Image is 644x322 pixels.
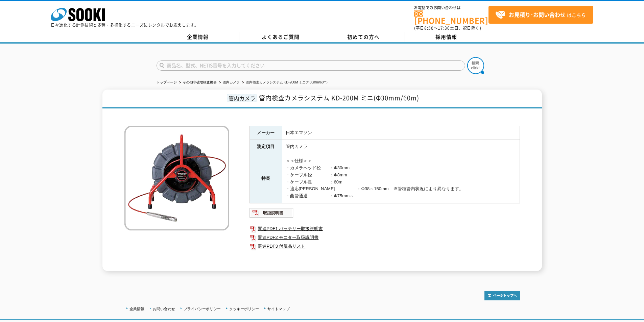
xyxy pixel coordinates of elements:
span: 管内カメラ [227,94,257,102]
span: はこちら [495,10,586,20]
a: よくあるご質問 [239,32,322,42]
a: トップページ [157,80,177,84]
a: お問い合わせ [153,307,175,311]
a: クッキーポリシー [229,307,259,311]
a: 関連PDF1 バッテリー取扱説明書 [249,224,520,233]
td: 管内カメラ [282,140,520,154]
span: 8:50 [424,25,434,31]
a: サイトマップ [267,307,290,311]
td: 日本エマソン [282,126,520,140]
img: 管内検査カメラシステム KD-200M ミニ(Φ30mm/60m) [124,126,229,230]
th: 測定項目 [249,140,282,154]
a: お見積り･お問い合わせはこちら [488,6,593,24]
a: 関連PDF2 モニター取扱説明書 [249,233,520,242]
p: 日々進化する計測技術と多種・多様化するニーズにレンタルでお応えします。 [51,23,199,27]
a: その他非破壊検査機器 [183,80,217,84]
a: 採用情報 [405,32,488,42]
th: 特長 [249,154,282,203]
td: ＜＜仕様＞＞ ・カメラヘッド径 ：Φ30mm ・ケーブル径 ：Φ8mm ・ケーブル長 ：60m ・適応[PERSON_NAME] ：Φ38～150mm ※管種管内状況により異なります。 ・曲管通... [282,154,520,203]
strong: お見積り･お問い合わせ [509,10,566,19]
a: [PHONE_NUMBER] [414,10,488,24]
span: (平日 ～ 土日、祝日除く) [414,25,481,31]
span: お電話でのお問い合わせは [414,6,488,10]
a: 企業情報 [157,32,239,42]
a: 初めての方へ [322,32,405,42]
span: 17:30 [438,25,450,31]
a: 企業情報 [129,307,144,311]
th: メーカー [249,126,282,140]
a: 管内カメラ [223,80,240,84]
span: 管内検査カメラシステム KD-200M ミニ(Φ30mm/60m) [259,93,419,102]
a: 関連PDF3 付属品リスト [249,242,520,251]
img: btn_search.png [467,57,484,74]
img: トップページへ [484,291,520,300]
img: 取扱説明書 [249,207,294,218]
input: 商品名、型式、NETIS番号を入力してください [157,60,465,71]
a: 取扱説明書 [249,212,294,217]
span: 初めての方へ [347,33,380,41]
li: 管内検査カメラシステム KD-200M ミニ(Φ30mm/60m) [241,79,328,86]
a: プライバシーポリシー [184,307,221,311]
